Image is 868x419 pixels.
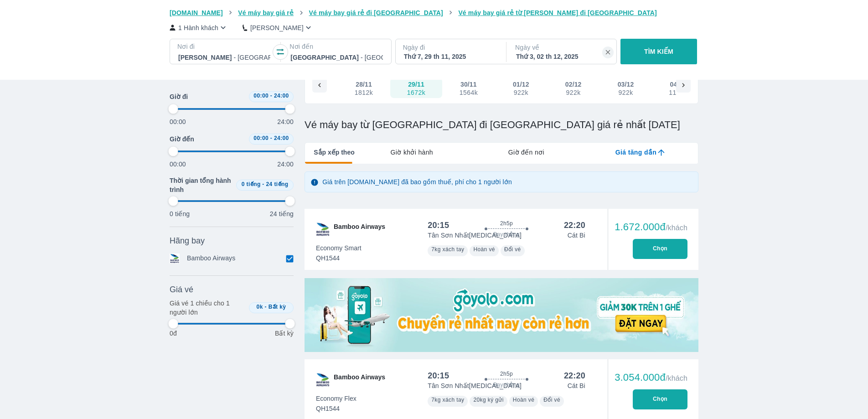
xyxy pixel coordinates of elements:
[508,148,544,157] span: Giờ đến nơi
[504,246,521,253] span: Đổi vé
[391,148,433,157] span: Giờ khởi hành
[513,89,529,96] div: 922k
[615,222,687,233] div: 1.672.000đ
[428,370,449,381] div: 20:15
[170,235,205,246] span: Hãng bay
[633,239,687,259] button: Chọn
[314,148,355,157] span: Sắp xếp theo
[170,299,245,317] p: Giá vé 1 chiều cho 1 người lớn
[238,9,294,16] span: Vé máy bay giá rẻ
[178,23,218,32] p: 1 Hành khách
[666,374,687,382] span: /khách
[170,117,186,126] p: 00:00
[356,80,372,89] div: 28/11
[355,143,698,162] div: lab API tabs example
[431,397,464,403] span: 7kg xách tay
[305,119,698,131] h1: Vé máy bay từ [GEOGRAPHIC_DATA] đi [GEOGRAPHIC_DATA] giá rẻ nhất [DATE]
[316,404,356,413] span: QH1544
[460,89,478,96] div: 1564k
[615,148,656,157] span: Giá tăng dần
[513,80,529,89] div: 01/12
[170,176,232,194] span: Thời gian tổng hành trình
[275,329,294,338] p: Bất kỳ
[170,160,186,169] p: 00:00
[515,43,609,52] p: Ngày về
[615,372,687,383] div: 3.054.000đ
[568,381,585,390] p: Cát Bi
[316,253,362,263] span: QH1544
[408,80,424,89] div: 29/11
[277,160,294,169] p: 24:00
[404,52,496,61] div: Thứ 7, 29 th 11, 2025
[170,284,193,295] span: Giá vé
[334,222,385,237] span: Bamboo Airways
[513,397,535,403] span: Hoàn vé
[568,231,585,240] p: Cát Bi
[666,224,687,232] span: /khách
[633,389,687,409] button: Chọn
[458,9,657,16] span: Vé máy bay giá rẻ từ [PERSON_NAME] đi [GEOGRAPHIC_DATA]
[253,135,269,141] span: 00:00
[257,304,263,310] span: 0k
[270,209,294,218] p: 24 tiếng
[618,89,634,96] div: 922k
[516,52,608,61] div: Thứ 3, 02 th 12, 2025
[269,304,286,310] span: Bất kỳ
[262,181,264,187] span: -
[564,370,585,381] div: 22:20
[274,135,289,141] span: 24:00
[170,23,228,32] button: 1 Hành khách
[565,80,582,89] div: 02/12
[543,397,560,403] span: Đổi vé
[566,89,581,96] div: 922k
[170,134,194,144] span: Giờ đến
[315,372,330,387] img: QH
[170,92,188,101] span: Giờ đi
[316,394,356,403] span: Economy Flex
[270,93,272,99] span: -
[170,209,190,218] p: 0 tiếng
[170,329,177,338] p: 0đ
[403,43,497,52] p: Ngày đi
[355,89,373,96] div: 1812k
[187,253,235,264] p: Bamboo Airways
[460,80,477,89] div: 30/11
[316,243,362,253] span: Economy Smart
[428,231,522,240] p: Tân Sơn Nhất [MEDICAL_DATA]
[473,397,503,403] span: 20kg ký gửi
[242,181,261,187] span: 0 tiếng
[315,222,330,237] img: QH
[500,370,513,378] span: 2h5p
[289,42,383,51] p: Nơi đến
[170,9,223,16] span: [DOMAIN_NAME]
[274,93,289,99] span: 24:00
[500,220,513,227] span: 2h5p
[669,89,687,96] div: 1138k
[428,381,522,390] p: Tân Sơn Nhất [MEDICAL_DATA]
[322,177,512,186] p: Giá trên [DOMAIN_NAME] đã bao gồm thuế, phí cho 1 người lớn
[620,39,697,64] button: TÌM KIẾM
[431,246,464,253] span: 7kg xách tay
[177,42,271,51] p: Nơi đi
[334,372,385,387] span: Bamboo Airways
[428,220,449,231] div: 20:15
[265,304,267,310] span: -
[170,8,698,17] nav: breadcrumb
[618,80,634,89] div: 03/12
[305,278,698,352] img: media-0
[243,23,313,32] button: [PERSON_NAME]
[473,246,495,253] span: Hoàn vé
[309,9,443,16] span: Vé máy bay giá rẻ đi [GEOGRAPHIC_DATA]
[277,117,294,126] p: 24:00
[270,135,272,141] span: -
[250,23,304,32] p: [PERSON_NAME]
[670,80,687,89] div: 04/12
[266,181,289,187] span: 24 tiếng
[253,93,269,99] span: 00:00
[407,89,425,96] div: 1672k
[644,47,673,56] p: TÌM KIẾM
[564,220,585,231] div: 22:20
